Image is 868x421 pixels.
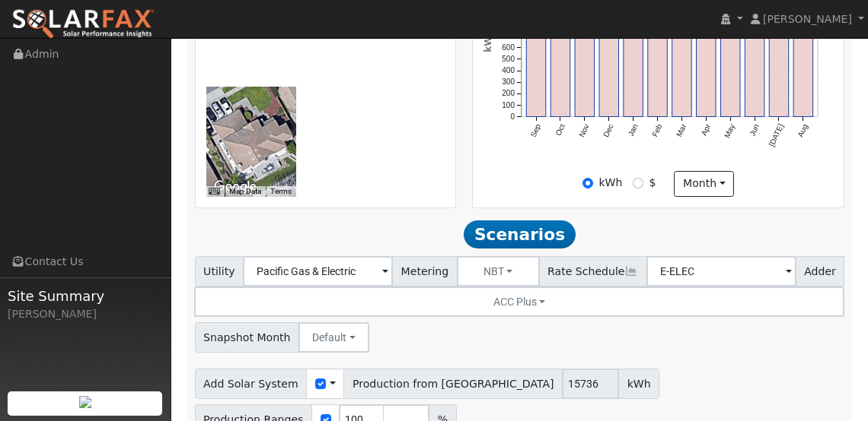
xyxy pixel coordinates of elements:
button: ACC Plus [194,286,845,317]
text: Sep [529,122,543,138]
span: Utility [195,256,244,286]
button: Map Data [229,186,261,197]
a: Terms (opens in new tab) [270,187,292,195]
button: Keyboard shortcuts [209,186,219,197]
text: 0 [511,112,515,121]
img: Google [210,177,260,197]
text: Dec [602,123,614,139]
text: [DATE] [767,122,785,147]
a: Open this area in Google Maps (opens a new window) [210,177,260,197]
text: 200 [502,90,515,98]
text: Oct [554,123,567,138]
button: month [674,171,734,197]
span: Snapshot Month [195,322,300,353]
button: NBT [457,256,540,286]
label: kWh [598,175,622,191]
text: Apr [700,122,713,137]
text: Mar [675,122,688,138]
text: 300 [502,78,515,87]
img: retrieve [79,396,91,408]
text: Jun [748,123,761,138]
input: $ [633,178,643,188]
text: May [723,123,737,140]
span: kWh [618,369,659,399]
text: kWh [483,30,493,52]
input: Select a Utility [243,256,393,286]
span: Production from [GEOGRAPHIC_DATA] [343,369,563,399]
text: 400 [502,67,515,75]
button: Default [298,322,369,353]
span: Metering [392,256,458,286]
span: Adder [796,256,845,286]
text: 100 [502,101,515,109]
text: Aug [796,123,809,139]
text: Nov [578,123,591,139]
img: SolarFax [11,8,155,40]
label: $ [649,175,656,191]
div: [PERSON_NAME] [8,306,163,322]
span: Add Solar System [195,369,308,399]
span: [PERSON_NAME] [763,13,852,25]
span: Site Summary [8,286,163,306]
span: Rate Schedule [539,256,647,286]
text: Jan [627,123,640,138]
input: kWh [582,178,593,188]
text: 500 [502,55,515,63]
text: 600 [502,43,515,52]
span: Scenarios [464,220,576,248]
text: 700 [502,32,515,40]
input: Select a Rate Schedule [646,256,796,286]
text: Feb [651,122,664,138]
